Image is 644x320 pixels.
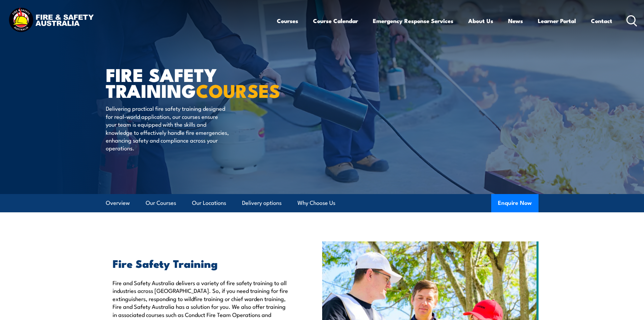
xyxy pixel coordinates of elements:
button: Enquire Now [491,194,539,212]
a: News [508,12,523,30]
a: Contact [591,12,612,30]
a: Overview [106,194,130,212]
a: Our Locations [192,194,226,212]
a: Courses [277,12,298,30]
p: Delivering practical fire safety training designed for real-world application, our courses ensure... [106,104,229,152]
a: Why Choose Us [297,194,335,212]
strong: COURSES [196,76,280,104]
a: Course Calendar [313,12,358,30]
a: Learner Portal [538,12,576,30]
h2: Fire Safety Training [113,258,291,268]
h1: FIRE SAFETY TRAINING [106,66,273,98]
a: Our Courses [146,194,176,212]
a: Delivery options [242,194,282,212]
a: Emergency Response Services [373,12,453,30]
a: About Us [468,12,493,30]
